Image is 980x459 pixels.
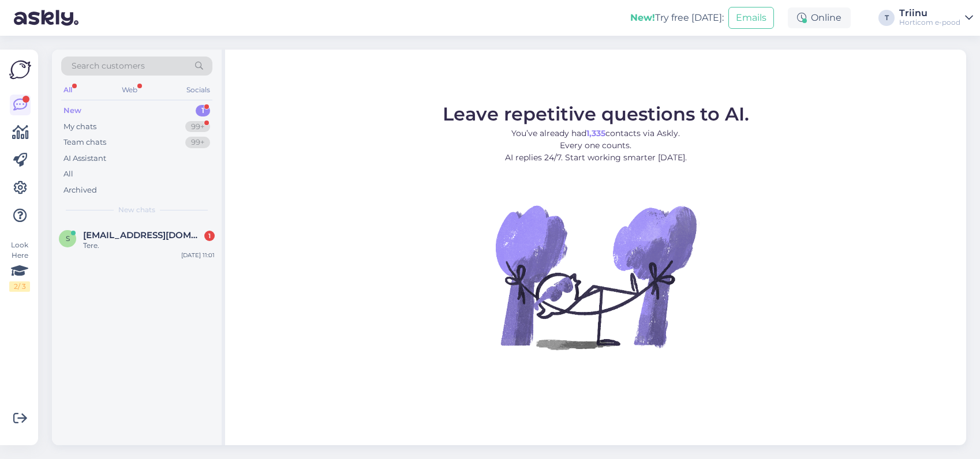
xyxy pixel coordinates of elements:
img: No Chat active [492,173,700,381]
div: Try free [DATE]: [630,11,724,25]
div: Horticom e-pood [899,18,960,27]
div: My chats [63,121,96,133]
span: New chats [118,205,155,215]
div: Tere. [83,240,215,251]
div: Socials [184,82,212,97]
span: s [66,234,70,243]
img: Askly Logo [9,59,31,81]
div: Look Here [9,240,30,292]
p: You’ve already had contacts via Askly. Every one counts. AI replies 24/7. Start working smarter [... [443,127,749,164]
button: Emails [728,7,774,29]
div: 1 [196,105,210,116]
span: Search customers [72,60,145,72]
div: Archived [63,185,97,196]
div: T [878,10,895,26]
div: 99+ [185,121,210,133]
div: Online [788,7,851,28]
div: 1 [204,231,215,241]
div: All [63,168,73,180]
div: 2 / 3 [9,281,30,292]
div: Triinu [899,9,960,18]
div: [DATE] 11:01 [181,251,215,259]
div: New [63,105,81,116]
div: 99+ [185,137,210,148]
a: TriinuHorticom e-pood [899,9,973,27]
b: New! [630,12,655,23]
span: siret.tammel@gmail.com [83,230,203,240]
div: Team chats [63,137,106,148]
div: Web [119,82,140,97]
span: Leave repetitive questions to AI. [443,103,749,125]
div: AI Assistant [63,153,106,164]
b: 1,335 [586,128,605,138]
div: All [61,82,74,97]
